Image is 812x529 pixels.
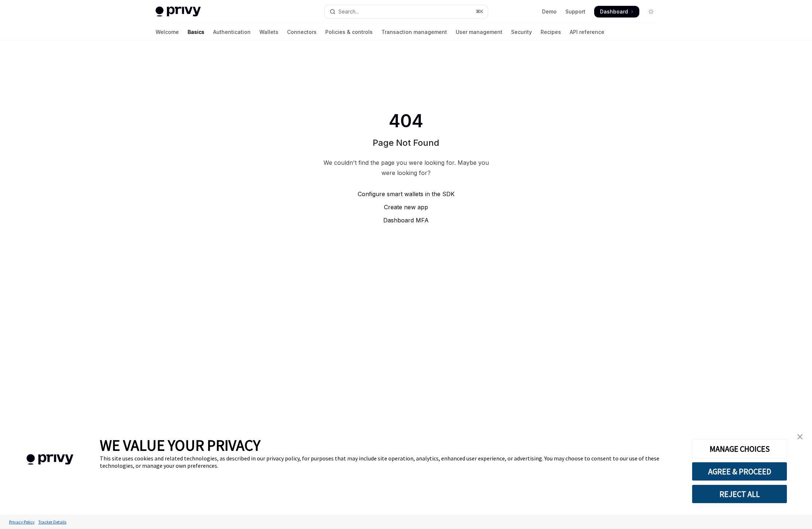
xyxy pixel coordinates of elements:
a: Wallets [259,23,278,41]
span: ⌘ K [476,9,483,15]
a: Tracker Details [36,516,68,528]
a: Security [511,23,532,41]
a: Transaction management [381,23,447,41]
button: AGREE & PROCEED [692,462,787,481]
a: Demo [542,8,557,15]
span: Dashboard [600,8,628,15]
div: Search... [338,7,359,16]
div: This site uses cookies and related technologies, as described in our privacy policy, for purposes... [100,455,681,469]
a: Authentication [213,23,251,41]
span: Configure smart wallets in the SDK [358,190,455,198]
img: light logo [156,7,201,17]
span: WE VALUE YOUR PRIVACY [100,436,260,455]
a: Configure smart wallets in the SDK [320,190,492,198]
a: Basics [188,23,204,41]
div: We couldn't find the page you were looking for. Maybe you were looking for? [320,157,492,178]
a: Dashboard [594,6,639,17]
button: MANAGE CHOICES [692,439,787,458]
button: REJECT ALL [692,485,787,503]
a: User management [456,23,502,41]
img: close banner [797,434,803,439]
a: Create new app [320,203,492,211]
button: Toggle dark mode [645,6,657,17]
span: Create new app [384,203,428,211]
a: API reference [570,23,604,41]
a: close banner [793,429,807,444]
a: Recipes [541,23,561,41]
a: Connectors [287,23,317,41]
img: company logo [11,444,89,475]
a: Dashboard MFA [320,216,492,225]
a: Welcome [156,23,179,41]
a: Policies & controls [325,23,373,41]
span: 404 [387,111,425,131]
h1: Page Not Found [373,137,439,149]
span: Dashboard MFA [383,217,429,224]
a: Privacy Policy [7,516,36,528]
a: Support [565,8,585,15]
button: Open search [325,5,488,18]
